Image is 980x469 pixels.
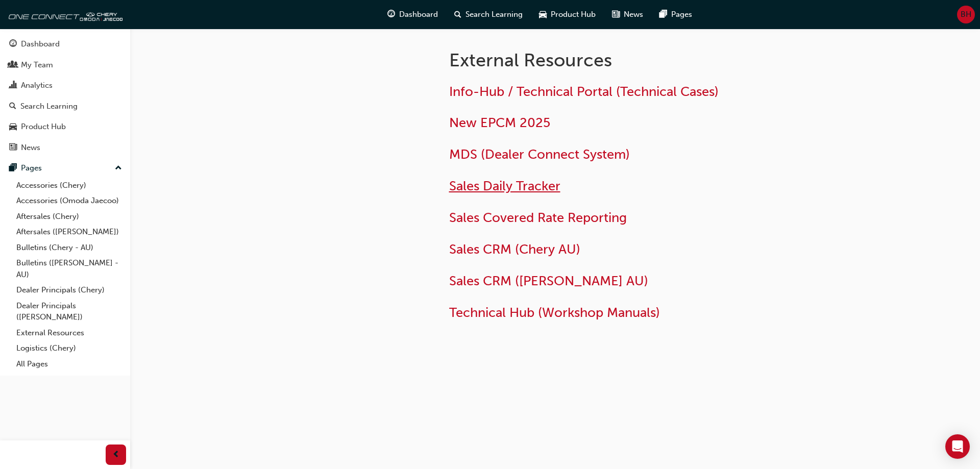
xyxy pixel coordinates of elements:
a: guage-iconDashboard [379,4,446,25]
span: pages-icon [9,164,17,173]
div: Open Intercom Messenger [945,434,970,459]
button: Pages [4,159,126,178]
span: prev-icon [112,449,120,461]
a: Bulletins (Chery - AU) [12,240,126,256]
span: news-icon [9,143,17,153]
div: Pages [21,162,42,174]
a: Technical Hub (Workshop Manuals) [449,305,660,320]
a: pages-iconPages [651,4,700,25]
span: pages-icon [659,8,667,21]
div: Search Learning [20,101,78,112]
a: Sales Covered Rate Reporting [449,210,627,226]
span: Product Hub [551,9,596,20]
a: Accessories (Omoda Jaecoo) [12,193,126,209]
span: news-icon [612,8,620,21]
span: chart-icon [9,81,17,90]
a: Dealer Principals (Chery) [12,282,126,298]
span: car-icon [539,8,547,21]
a: Accessories (Chery) [12,178,126,193]
div: Analytics [21,80,53,91]
button: DashboardMy TeamAnalyticsSearch LearningProduct HubNews [4,33,126,159]
h1: External Resources [449,49,784,71]
span: up-icon [115,162,122,175]
a: Analytics [4,76,126,95]
a: Info-Hub / Technical Portal (Technical Cases) [449,84,719,100]
span: search-icon [9,102,16,111]
a: car-iconProduct Hub [531,4,604,25]
a: Sales Daily Tracker [449,178,560,194]
a: Sales CRM ([PERSON_NAME] AU) [449,273,648,289]
a: News [4,138,126,157]
img: oneconnect [5,4,122,24]
span: people-icon [9,61,17,70]
a: External Resources [12,325,126,341]
a: Aftersales ([PERSON_NAME]) [12,224,126,240]
a: Dashboard [4,35,126,54]
span: News [624,9,643,20]
a: Bulletins ([PERSON_NAME] - AU) [12,255,126,282]
a: news-iconNews [604,4,651,25]
div: Dashboard [21,38,60,50]
a: New EPCM 2025 [449,115,550,131]
div: Product Hub [21,121,66,133]
span: guage-icon [9,40,17,49]
span: Pages [671,9,692,20]
a: My Team [4,56,126,75]
div: News [21,142,40,154]
a: Logistics (Chery) [12,340,126,356]
a: Dealer Principals ([PERSON_NAME]) [12,298,126,325]
span: BH [961,9,971,20]
a: Product Hub [4,117,126,136]
span: search-icon [454,8,461,21]
span: guage-icon [387,8,395,21]
button: BH [957,6,975,23]
a: Aftersales (Chery) [12,209,126,225]
span: car-icon [9,122,17,132]
a: search-iconSearch Learning [446,4,531,25]
div: My Team [21,59,53,71]
a: MDS (Dealer Connect System) [449,146,630,162]
a: Search Learning [4,97,126,116]
a: All Pages [12,356,126,372]
span: Dashboard [399,9,438,20]
span: Search Learning [465,9,523,20]
a: Sales CRM (Chery AU) [449,241,580,257]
